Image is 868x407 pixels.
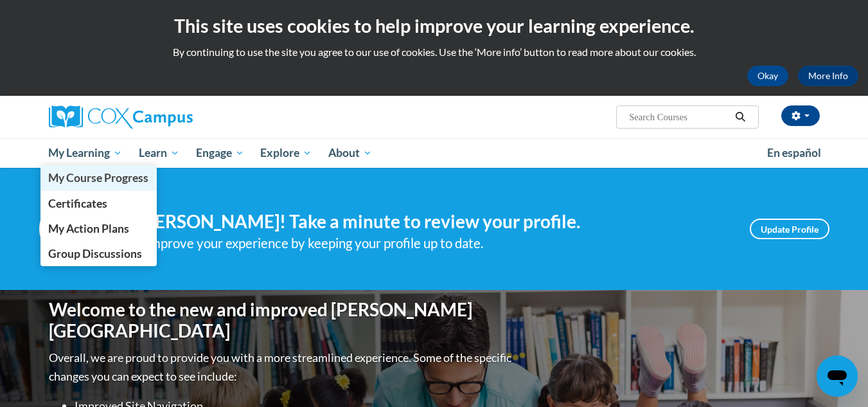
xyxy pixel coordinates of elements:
[139,145,179,161] span: Learn
[40,241,157,266] a: Group Discussions
[252,138,320,168] a: Explore
[817,356,858,397] iframe: Button to launch messaging window
[628,109,731,125] input: Search Courses
[48,145,122,161] span: My Learning
[798,66,858,86] a: More Info
[328,145,372,161] span: About
[750,219,829,239] a: Update Profile
[10,13,858,39] h2: This site uses cookies to help improve your learning experience.
[40,191,157,216] a: Certificates
[49,105,293,129] a: Cox Campus
[781,105,820,126] button: Account Settings
[731,109,750,125] button: Search
[39,200,97,258] img: Profile Image
[196,145,244,161] span: Engage
[30,138,839,168] div: Main menu
[49,105,193,129] img: Cox Campus
[48,222,129,235] span: My Action Plans
[48,171,148,185] span: My Course Progress
[48,247,142,260] span: Group Discussions
[130,138,188,168] a: Learn
[48,197,107,210] span: Certificates
[49,299,515,342] h1: Welcome to the new and improved [PERSON_NAME][GEOGRAPHIC_DATA]
[116,211,731,233] h4: Hi [PERSON_NAME]! Take a minute to review your profile.
[116,233,731,254] div: Help improve your experience by keeping your profile up to date.
[747,66,788,86] button: Okay
[260,145,312,161] span: Explore
[759,140,829,167] a: En español
[188,138,252,168] a: Engage
[40,216,157,241] a: My Action Plans
[320,138,380,168] a: About
[40,165,157,190] a: My Course Progress
[10,45,858,59] p: By continuing to use the site you agree to our use of cookies. Use the ‘More info’ button to read...
[767,146,821,159] span: En español
[40,138,131,168] a: My Learning
[49,348,515,386] p: Overall, we are proud to provide you with a more streamlined experience. Some of the specific cha...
